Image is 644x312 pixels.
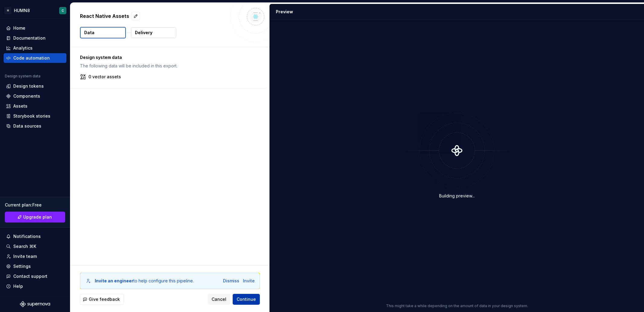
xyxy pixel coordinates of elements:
div: HUMN8 [14,8,30,14]
p: Design system data [80,54,257,60]
button: Invite [243,278,255,284]
button: Help [4,281,66,291]
a: Data sources [4,121,66,131]
svg: Supernova Logo [20,301,50,307]
div: Settings [13,263,31,269]
button: Dismiss [223,278,239,284]
a: Home [4,23,66,33]
a: Code automation [4,53,66,63]
button: Cancel [208,294,230,305]
p: Delivery [135,30,152,36]
button: Continue [233,294,260,305]
p: This might take a while depending on the amount of data in your design system. [386,304,528,308]
span: Give feedback [89,296,120,302]
button: Notifications [4,232,66,241]
div: C [62,8,64,13]
div: Components [13,93,40,99]
a: Analytics [4,43,66,53]
div: Contact support [13,273,47,279]
div: Design tokens [13,83,44,89]
div: Documentation [13,35,46,41]
div: Help [13,283,23,289]
div: Assets [13,103,27,109]
button: Search ⌘K [4,242,66,251]
button: Data [80,27,126,38]
p: 0 vector assets [88,74,121,80]
a: Documentation [4,33,66,43]
button: Give feedback [80,294,124,305]
b: Invite an engineer [95,278,133,283]
div: Notifications [13,233,41,239]
div: Home [13,25,25,31]
a: Design tokens [4,81,66,91]
button: Contact support [4,271,66,281]
a: Components [4,91,66,101]
div: Invite team [13,253,37,259]
span: Upgrade plan [23,214,52,220]
button: Upgrade plan [5,212,65,223]
a: Settings [4,262,66,271]
a: Invite team [4,252,66,261]
span: Cancel [212,296,226,302]
div: Storybook stories [13,113,50,119]
div: Analytics [13,45,33,51]
button: Delivery [131,27,176,38]
div: Search ⌘K [13,243,36,249]
p: React Native Assets [80,12,129,20]
p: The following data will be included in this export. [80,63,257,69]
div: Data sources [13,123,41,129]
div: Current plan : Free [5,202,65,208]
div: to help configure this pipeline. [95,278,194,284]
a: Storybook stories [4,111,66,121]
div: H [4,7,11,14]
button: HHUMN8C [1,4,69,17]
div: Preview [276,9,293,15]
div: Design system data [5,74,40,79]
div: Building preview... [439,193,475,199]
p: Data [84,30,94,36]
div: Code automation [13,55,50,61]
span: Continue [237,296,256,302]
a: Assets [4,101,66,111]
